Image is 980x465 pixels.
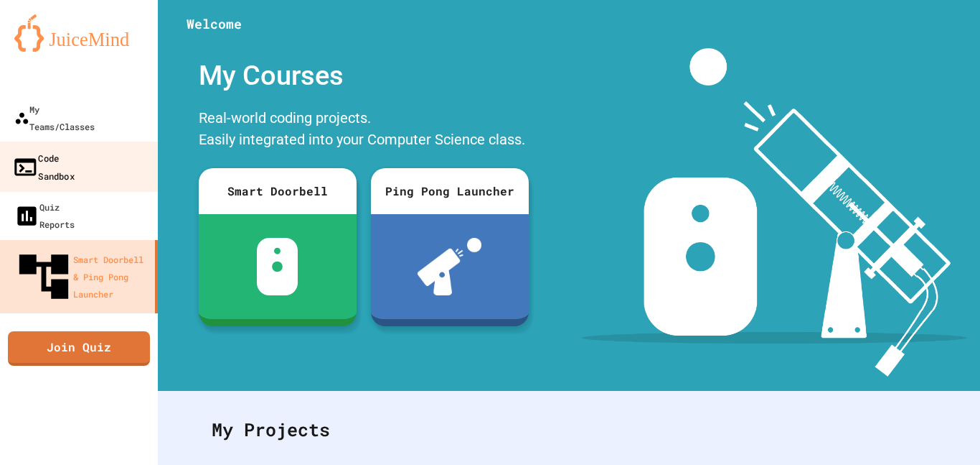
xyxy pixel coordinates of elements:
[257,238,298,295] img: sdb-white.svg
[8,331,150,366] a: Join Quiz
[418,238,481,295] img: ppl-with-ball.png
[197,402,941,458] div: My Projects
[12,149,75,184] div: Code Sandbox
[192,48,536,103] div: My Courses
[14,198,75,233] div: Quiz Reports
[192,103,536,157] div: Real-world coding projects. Easily integrated into your Computer Science class.
[371,168,529,214] div: Ping Pong Launcher
[14,247,149,306] div: Smart Doorbell & Ping Pong Launcher
[582,48,966,377] img: banner-image-my-projects.png
[199,168,357,214] div: Smart Doorbell
[14,14,143,52] img: logo-orange.svg
[14,101,95,135] div: My Teams/Classes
